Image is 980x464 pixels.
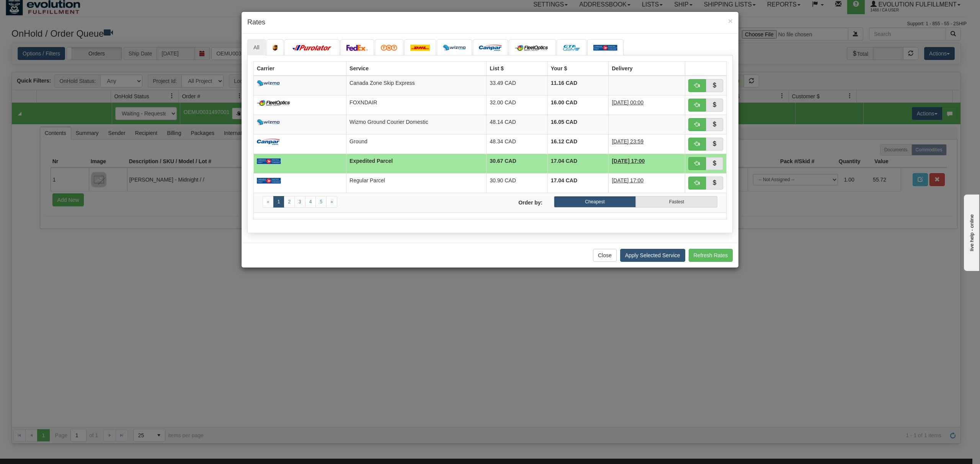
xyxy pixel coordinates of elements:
span: « [267,199,269,204]
button: Close [593,249,617,262]
button: Close [728,17,733,25]
button: Refresh Rates [689,249,733,262]
a: 2 [284,196,295,208]
td: 32.00 CAD [487,95,547,115]
td: 48.34 CAD [487,134,547,154]
th: Delivery [609,61,685,76]
td: 4 Days [609,154,685,173]
div: live help - online [6,6,71,12]
td: 33.49 CAD [487,76,547,96]
td: 48.14 CAD [487,115,547,134]
a: 1 [273,196,284,208]
a: All [247,39,266,55]
td: 17.04 CAD [547,173,608,193]
span: [DATE] 00:00 [612,99,644,105]
img: Canada_post.png [593,45,617,51]
th: Your $ [547,61,608,76]
td: Canada Zone Skip Express [346,76,487,96]
td: Ground [346,134,487,154]
label: Fastest [636,196,717,208]
img: CarrierLogo_10182.png [257,100,292,106]
img: CarrierLogo_10191.png [563,45,580,51]
span: » [330,199,333,204]
h4: Rates [247,18,733,28]
td: 16.00 CAD [547,95,608,115]
span: [DATE] 23:59 [612,138,644,144]
td: 5 Days [609,134,685,154]
td: Regular Parcel [346,173,487,193]
a: 4 [305,196,316,208]
td: Wizmo Ground Courier Domestic [346,115,487,134]
img: tnt.png [381,45,397,51]
img: Canada_post.png [257,178,281,184]
img: dhl.png [410,45,430,51]
iframe: chat widget [962,193,979,271]
span: [DATE] 17:00 [612,177,644,183]
td: 30.90 CAD [487,173,547,193]
th: Service [346,61,487,76]
img: wizmo.png [443,45,466,51]
td: 7 Days [609,173,685,193]
label: Cheapest [554,196,635,208]
td: 16.05 CAD [547,115,608,134]
span: [DATE] 17:00 [612,158,645,164]
img: ups.png [273,45,278,51]
label: Order by: [490,196,548,206]
img: wizmo.png [257,119,280,125]
img: Canada_post.png [257,158,281,164]
td: 11.16 CAD [547,76,608,96]
td: 17.04 CAD [547,154,608,173]
td: FOXNDAIR [346,95,487,115]
a: Next [326,196,337,208]
td: 16.12 CAD [547,134,608,154]
img: CarrierLogo_10182.png [515,45,550,51]
td: 2 Days [609,95,685,115]
a: Previous [263,196,274,208]
img: campar.png [479,45,502,51]
img: FedEx.png [346,45,368,51]
img: campar.png [257,139,280,145]
img: wizmo.png [257,80,280,86]
img: purolator.png [291,45,333,51]
td: 30.67 CAD [487,154,547,173]
td: Expedited Parcel [346,154,487,173]
th: List $ [487,61,547,76]
a: 3 [294,196,305,208]
th: Carrier [254,61,346,76]
button: Apply Selected Service [620,249,685,262]
a: 5 [315,196,327,208]
span: × [728,16,733,25]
